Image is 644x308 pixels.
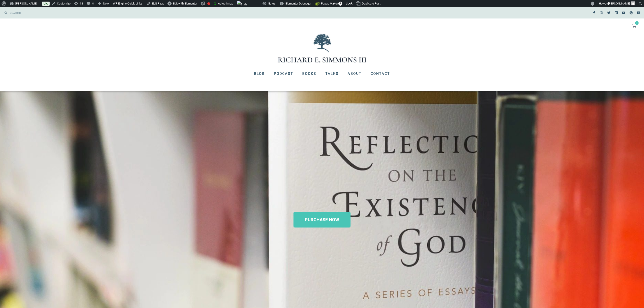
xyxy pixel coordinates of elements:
[366,68,394,80] a: Contact
[42,2,50,6] a: Live
[173,2,197,5] span: Edit with Elementor
[7,9,320,16] input: SEARCH
[237,1,248,8] img: Views over 48 hours. Click for more Jetpack Stats.
[321,68,343,80] a: Talks
[293,212,351,228] a: PURCHASE NOW
[626,21,642,31] a: 0
[250,68,269,80] a: Blog
[207,2,210,5] div: Focus keyphrase not set
[343,68,366,80] a: About
[269,68,298,80] a: Podcast
[338,2,342,6] span: 2
[635,21,639,25] span: 0
[608,2,630,5] span: [PERSON_NAME]
[298,68,321,80] a: Books
[305,217,339,222] span: PURCHASE NOW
